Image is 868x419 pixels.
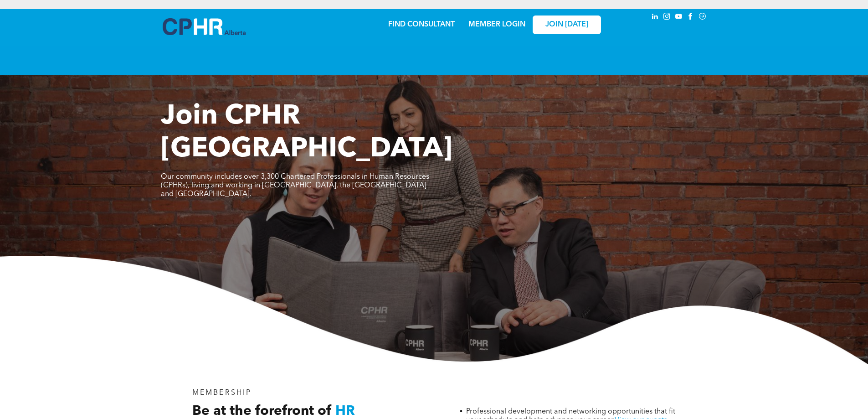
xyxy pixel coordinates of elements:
[650,11,660,24] a: linkedin
[388,21,455,28] a: FIND CONSULTANT
[468,21,525,28] a: MEMBER LOGIN
[161,173,429,198] span: Our community includes over 3,300 Chartered Professionals in Human Resources (CPHRs), living and ...
[163,18,246,35] img: A blue and white logo for cp alberta
[686,11,696,24] a: facebook
[161,103,452,163] span: Join CPHR [GEOGRAPHIC_DATA]
[545,21,588,29] span: JOIN [DATE]
[192,404,332,418] span: Be at the forefront of
[335,404,355,418] span: HR
[192,389,252,397] span: MEMBERSHIP
[674,11,684,24] a: youtube
[698,11,708,24] a: Social network
[533,16,601,34] a: JOIN [DATE]
[662,11,672,24] a: instagram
